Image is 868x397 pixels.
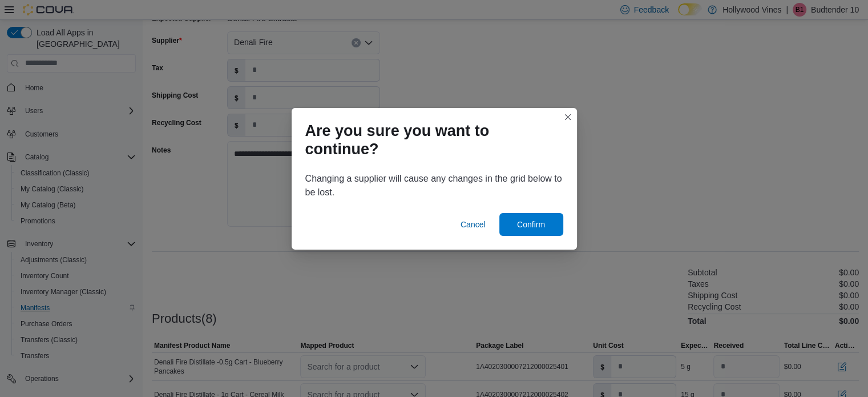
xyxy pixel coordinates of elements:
[561,110,575,124] button: Closes this modal window
[305,172,563,199] p: Changing a supplier will cause any changes in the grid below to be lost.
[305,122,554,158] h1: Are you sure you want to continue?
[456,213,490,236] button: Cancel
[517,219,545,230] span: Confirm
[461,219,486,230] span: Cancel
[499,213,563,236] button: Confirm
